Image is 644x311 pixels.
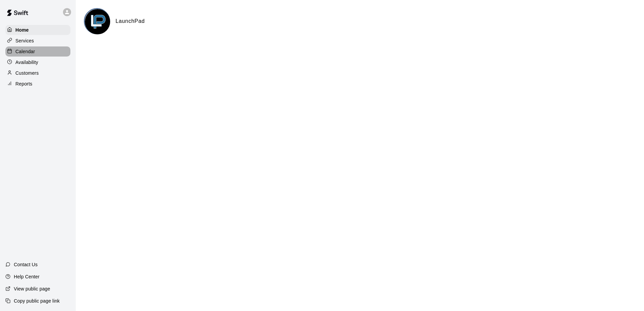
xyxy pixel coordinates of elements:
h6: LaunchPad [116,17,145,26]
p: Services [15,37,34,44]
a: Availability [5,57,70,67]
p: Availability [15,59,38,66]
img: LaunchPad logo [85,9,110,34]
p: Home [15,27,29,33]
p: Help Center [14,273,39,280]
a: Home [5,25,70,35]
p: Customers [15,70,39,76]
p: View public page [14,285,50,292]
p: Contact Us [14,261,38,268]
a: Calendar [5,46,70,57]
p: Reports [15,80,32,87]
a: Reports [5,79,70,89]
p: Copy public page link [14,298,60,304]
a: Customers [5,68,70,78]
a: Services [5,36,70,46]
p: Calendar [15,48,35,55]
